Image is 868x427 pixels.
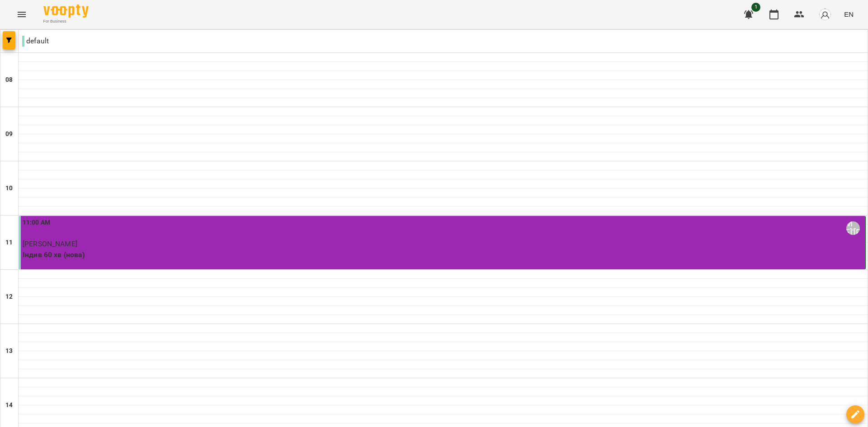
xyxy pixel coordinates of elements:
[23,239,77,248] span: [PERSON_NAME]
[840,6,857,23] button: EN
[846,221,860,235] div: Кармазин Мар'яна Тарасівна
[5,400,13,410] h6: 14
[11,4,33,25] button: Menu
[43,5,89,18] img: Voopty Logo
[5,292,13,302] h6: 12
[23,218,50,228] label: 11:00 AM
[5,183,13,193] h6: 10
[23,249,863,260] p: Індив 60 хв (нова)
[844,9,854,19] span: EN
[22,36,49,47] p: default
[5,346,13,356] h6: 13
[819,8,831,21] img: avatar_s.png
[43,19,89,24] span: For Business
[5,238,13,248] h6: 11
[751,3,760,12] span: 1
[5,129,13,139] h6: 09
[5,75,13,85] h6: 08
